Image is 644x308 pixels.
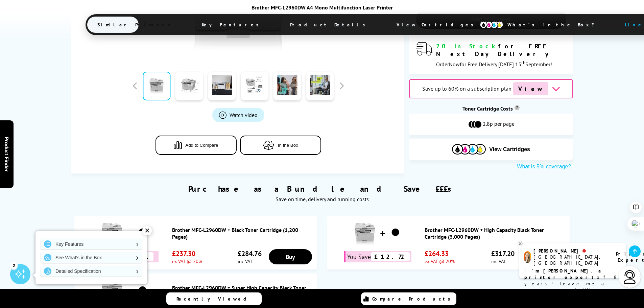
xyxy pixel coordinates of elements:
[387,224,404,241] img: Brother MFC-L2960DW + High Capacity Black Toner Cartridge (3,000 Pages)
[71,173,573,206] div: Purchase as a Bundle and Save £££s
[79,196,565,203] div: Save on time, delivery and running costs
[524,268,621,300] p: of 8 years! Leave me a message and I'll respond ASAP
[344,251,411,262] div: You Save
[176,296,253,302] span: Recently Viewed
[278,143,298,148] span: In the Box
[371,252,410,261] span: £12.72
[372,296,454,302] span: Compare Products
[422,85,511,92] span: Save up to 60% on a subscription plan
[3,137,10,171] span: Product Finder
[134,224,151,241] img: Brother MFC-L2960DW + Black Toner Cartridge (1,200 Pages)
[41,252,142,263] a: See What's in the Box
[521,60,525,66] sup: th
[192,17,272,33] span: Key Features
[449,61,460,68] span: Now
[172,284,314,298] a: Brother MFC-L2960DW + Super High Capacity Black Toner Cartridge (5,000 Pages)
[425,249,455,258] span: £264.33
[524,251,531,263] img: amy-livechat.png
[156,136,237,155] button: Add to Compare
[623,270,637,284] img: user-headset-light.svg
[425,227,566,240] a: Brother MFC-L2960DW + High Capacity Black Toner Cartridge (3,000 Pages)
[280,17,379,33] span: Product Details
[483,120,515,128] span: 2.8p per page
[269,249,312,264] a: Buy
[98,219,125,246] img: Brother MFC-L2960DW + Black Toner Cartridge (1,200 Pages)
[515,105,520,110] sup: Cost per page
[425,258,455,264] span: ex VAT @ 20%
[172,249,202,258] span: £237.30
[524,268,603,280] b: I'm [PERSON_NAME], a printer expert
[513,82,548,95] span: View
[238,249,262,258] span: £284.76
[436,42,498,50] span: 20 In Stock
[172,258,202,264] span: ex VAT @ 20%
[515,163,573,170] button: What is 5% coverage?
[41,266,142,277] a: Detailed Specification
[230,112,258,118] span: Watch video
[533,248,607,254] div: [PERSON_NAME]
[491,258,515,264] span: inc VAT
[489,146,530,152] span: View Cartridges
[452,144,486,155] img: Cartridges
[212,108,264,122] a: Product_All_Videos
[416,42,566,67] div: modal_delivery
[480,21,503,28] img: cmyk-icon.svg
[240,136,321,155] button: In the Box
[238,258,262,264] span: inc VAT
[351,219,378,246] img: Brother MFC-L2960DW + High Capacity Black Toner Cartridge (3,000 Pages)
[166,292,262,305] a: Recently Viewed
[491,249,515,258] span: £317.20
[10,262,18,269] div: 2
[409,105,573,112] div: Toner Cartridge Costs
[172,227,314,240] a: Brother MFC-L2960DW + Black Toner Cartridge (1,200 Pages)
[497,17,611,33] span: What’s in the Box?
[414,144,568,155] button: View Cartridges
[142,226,152,235] div: ✕
[361,292,456,305] a: Compare Products
[87,17,184,33] span: Similar Printers
[436,61,552,68] span: Order for Free Delivery [DATE] 15 September!
[41,239,142,250] a: Key Features
[386,16,490,33] span: View Cartridges
[533,254,607,266] div: [GEOGRAPHIC_DATA], [GEOGRAPHIC_DATA]
[436,42,566,58] div: for FREE Next Day Delivery
[86,4,559,11] div: Brother MFC-L2960DW A4 Mono Multifunction Laser Printer
[185,143,218,148] span: Add to Compare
